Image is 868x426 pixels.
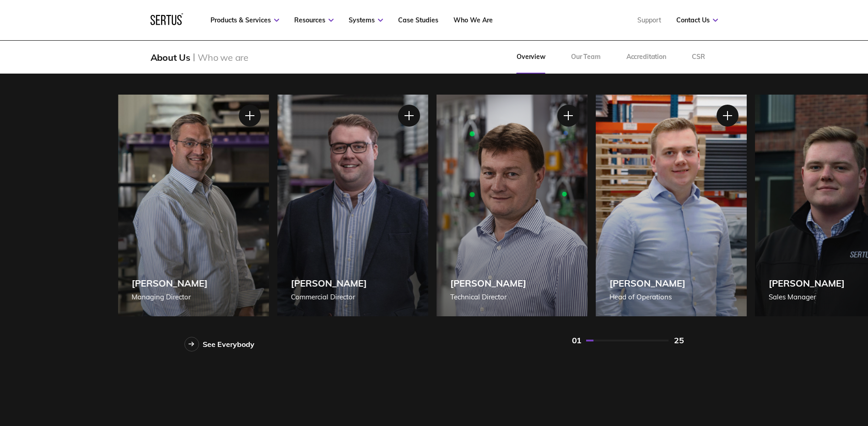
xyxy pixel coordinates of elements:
[349,16,383,24] a: Systems
[679,41,718,74] a: CSR
[291,277,367,289] div: [PERSON_NAME]
[151,52,190,63] div: About Us
[609,292,685,303] div: Head of Operations
[558,41,614,74] a: Our Team
[184,337,254,351] a: See Everybody
[291,292,367,303] div: Commercial Director
[676,16,718,24] a: Contact Us
[294,16,334,24] a: Resources
[132,277,208,289] div: [PERSON_NAME]
[703,320,868,426] div: Widżet czatu
[614,41,679,74] a: Accreditation
[674,335,684,346] div: 25
[132,292,208,303] div: Managing Director
[203,340,254,349] div: See Everybody
[609,277,685,289] div: [PERSON_NAME]
[769,292,845,303] div: Sales Manager
[572,335,582,346] div: 01
[198,52,248,63] div: Who we are
[703,320,868,426] iframe: Chat Widget
[637,16,661,24] a: Support
[769,277,845,289] div: [PERSON_NAME]
[210,16,279,24] a: Products & Services
[450,277,526,289] div: [PERSON_NAME]
[453,16,493,24] a: Who We Are
[450,292,526,303] div: Technical Director
[398,16,438,24] a: Case Studies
